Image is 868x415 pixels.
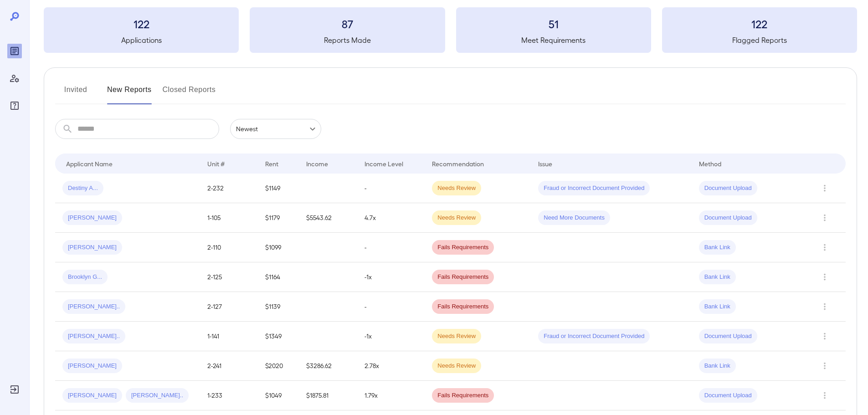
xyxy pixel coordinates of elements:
[299,351,357,381] td: $3286.62
[44,7,857,53] summary: 122Applications87Reports Made51Meet Requirements122Flagged Reports
[432,243,494,252] span: Fails Requirements
[7,71,22,86] div: Manage Users
[62,243,122,252] span: [PERSON_NAME]
[299,203,357,233] td: $5543.62
[265,158,280,169] div: Rent
[817,181,832,195] button: Row Actions
[207,158,225,169] div: Unit #
[357,322,425,351] td: -1x
[699,332,757,341] span: Document Upload
[699,302,736,311] span: Bank Link
[258,351,299,381] td: $2020
[357,351,425,381] td: 2.78x
[7,98,22,113] div: FAQ
[817,240,832,255] button: Row Actions
[200,203,258,233] td: 1-105
[432,184,481,193] span: Needs Review
[699,362,736,370] span: Bank Link
[55,82,96,104] button: Invited
[357,381,425,410] td: 1.79x
[66,158,113,169] div: Applicant Name
[699,214,757,222] span: Document Upload
[538,214,610,222] span: Need More Documents
[699,273,736,282] span: Bank Link
[662,35,857,46] h5: Flagged Reports
[200,262,258,292] td: 2-125
[62,302,125,311] span: [PERSON_NAME]..
[7,382,22,397] div: Log Out
[258,292,299,322] td: $1139
[44,35,239,46] h5: Applications
[299,381,357,410] td: $1875.81
[258,322,299,351] td: $1349
[62,214,122,222] span: [PERSON_NAME]
[365,158,403,169] div: Income Level
[44,16,239,31] h3: 122
[107,82,152,104] button: New Reports
[538,158,553,169] div: Issue
[357,174,425,203] td: -
[357,292,425,322] td: -
[538,184,650,193] span: Fraud or Incorrect Document Provided
[250,16,445,31] h3: 87
[258,233,299,262] td: $1099
[258,262,299,292] td: $1164
[230,119,321,139] div: Newest
[200,381,258,410] td: 1-233
[662,16,857,31] h3: 122
[432,362,481,370] span: Needs Review
[258,174,299,203] td: $1149
[250,35,445,46] h5: Reports Made
[357,233,425,262] td: -
[432,302,494,311] span: Fails Requirements
[357,203,425,233] td: 4.7x
[699,391,757,400] span: Document Upload
[432,158,484,169] div: Recommendation
[817,210,832,225] button: Row Actions
[432,332,481,341] span: Needs Review
[126,391,189,400] span: [PERSON_NAME]..
[200,233,258,262] td: 2-110
[200,322,258,351] td: 1-141
[432,214,481,222] span: Needs Review
[432,391,494,400] span: Fails Requirements
[200,292,258,322] td: 2-127
[817,359,832,373] button: Row Actions
[258,381,299,410] td: $1049
[306,158,328,169] div: Income
[456,35,651,46] h5: Meet Requirements
[432,273,494,282] span: Fails Requirements
[62,273,108,282] span: Brooklyn G...
[200,174,258,203] td: 2-232
[200,351,258,381] td: 2-241
[817,270,832,284] button: Row Actions
[699,243,736,252] span: Bank Link
[62,362,122,370] span: [PERSON_NAME]
[538,332,650,341] span: Fraud or Incorrect Document Provided
[62,391,122,400] span: [PERSON_NAME]
[357,262,425,292] td: -1x
[258,203,299,233] td: $1179
[817,388,832,403] button: Row Actions
[699,158,721,169] div: Method
[7,44,22,58] div: Reports
[817,329,832,343] button: Row Actions
[163,82,216,104] button: Closed Reports
[817,299,832,314] button: Row Actions
[62,184,103,193] span: Destiny A...
[456,16,651,31] h3: 51
[62,332,125,341] span: [PERSON_NAME]..
[699,184,757,193] span: Document Upload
